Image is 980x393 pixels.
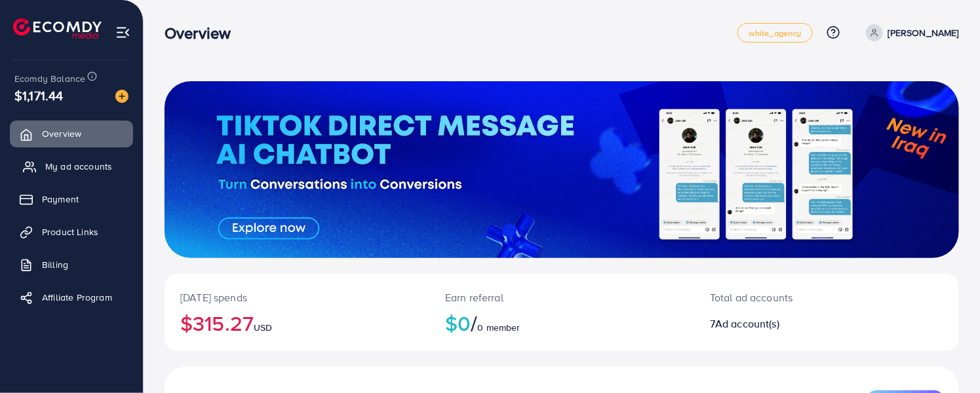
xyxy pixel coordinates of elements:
span: $1,171.44 [14,86,63,105]
span: USD [254,321,272,334]
img: logo [13,18,102,39]
a: My ad accounts [10,153,133,179]
span: Payment [42,193,79,206]
a: Billing [10,252,133,278]
h2: 7 [710,318,877,330]
p: Total ad accounts [710,290,877,305]
p: [DATE] spends [180,290,414,305]
a: Overview [10,121,133,147]
h2: $315.27 [180,310,414,335]
a: Affiliate Program [10,284,133,310]
p: [PERSON_NAME] [888,25,959,41]
h3: Overview [165,24,241,43]
span: Billing [42,258,68,271]
p: Earn referral [445,290,678,305]
a: Product Links [10,219,133,245]
span: white_agency [749,29,802,37]
span: Ad account(s) [715,316,779,331]
img: image [115,90,128,103]
span: 0 member [478,321,520,334]
span: / [471,308,477,338]
a: Payment [10,186,133,212]
a: white_agency [737,23,813,43]
a: [PERSON_NAME] [861,24,959,41]
span: Overview [42,127,81,140]
span: Ecomdy Balance [14,72,85,85]
span: Product Links [42,225,98,238]
iframe: Chat [924,334,970,383]
img: menu [115,25,130,40]
h2: $0 [445,310,678,335]
span: Affiliate Program [42,291,112,304]
span: My ad accounts [45,160,112,173]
